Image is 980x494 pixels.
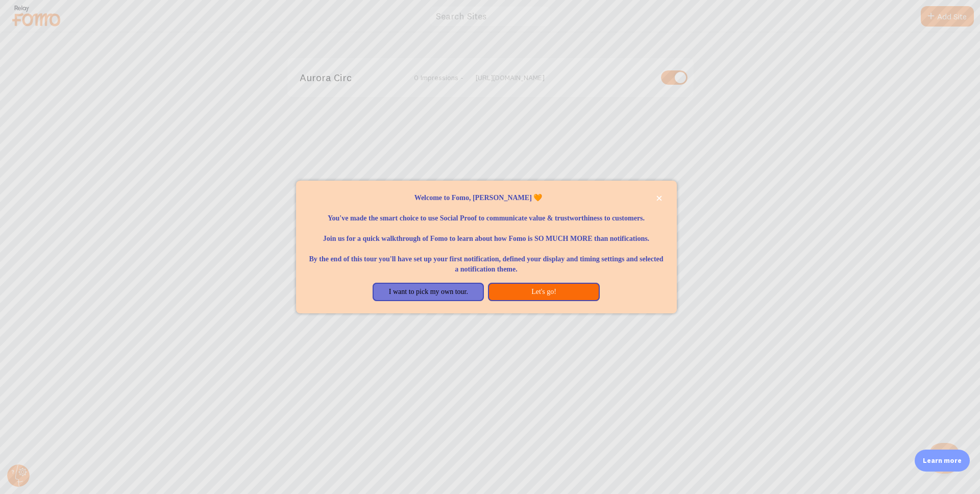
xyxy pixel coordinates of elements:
button: close, [654,193,665,204]
p: Welcome to Fomo, [PERSON_NAME] 🧡 [308,193,665,203]
p: Join us for a quick walkthrough of Fomo to learn about how Fomo is SO MUCH MORE than notifications. [308,224,665,244]
div: Welcome to Fomo, Elisabeth Feldman 🧡You&amp;#39;ve made the smart choice to use Social Proof to c... [296,181,677,313]
button: I want to pick my own tour. [373,283,484,301]
p: You've made the smart choice to use Social Proof to communicate value & trustworthiness to custom... [308,203,665,224]
div: Learn more [915,450,970,472]
button: Let's go! [488,283,599,301]
p: Learn more [923,456,962,465]
p: By the end of this tour you'll have set up your first notification, defined your display and timi... [308,244,665,275]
